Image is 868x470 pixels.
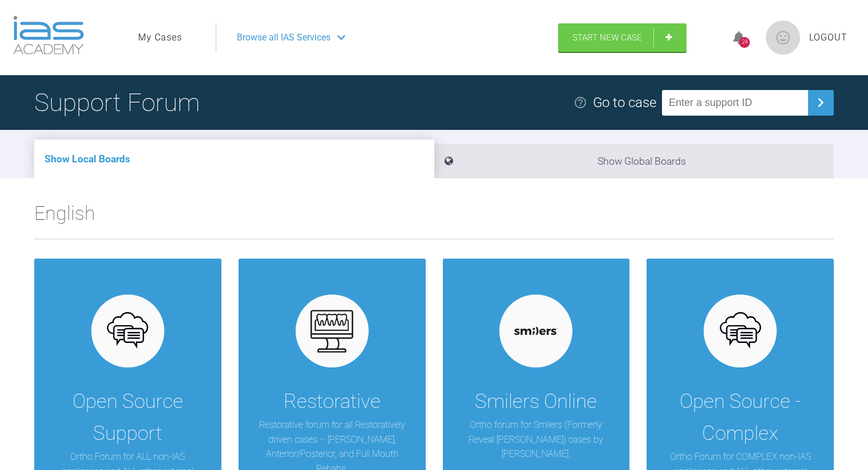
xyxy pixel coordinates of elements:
a: Start New Case [558,23,687,52]
span: Browse all IAS Services [237,30,330,45]
div: Open Source - Complex [664,386,817,449]
div: Go to case [593,92,656,113]
div: 24 [739,37,750,48]
h2: English [34,198,834,239]
div: Restorative [284,386,381,418]
p: Ortho forum for Smilers (Formerly Reveal [PERSON_NAME]) cases by [PERSON_NAME]. [460,418,613,461]
a: My Cases [138,30,182,45]
img: opensource.6e495855.svg [718,309,762,353]
img: chevronRight.28bd32b0.svg [812,93,830,112]
img: smilers.ad3bdde1.svg [514,327,558,335]
div: Open Source Support [51,386,204,449]
img: profile.png [766,21,800,55]
img: logo-light.3e3ef733.png [13,16,84,55]
li: Show Global Boards [434,144,834,178]
img: restorative.65e8f6b6.svg [310,309,354,353]
h1: Support Forum [34,83,200,122]
li: Show Local Boards [34,140,434,178]
input: Enter a support ID [662,90,808,116]
img: opensource.6e495855.svg [106,309,150,353]
img: help.e70b9f3d.svg [574,96,587,109]
a: Logout [809,30,847,45]
span: Start New Case [572,32,642,43]
div: Smilers Online [475,386,597,418]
